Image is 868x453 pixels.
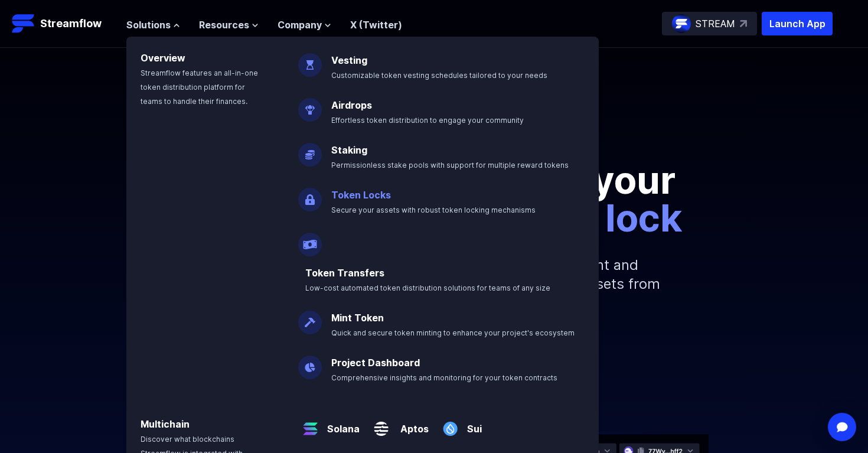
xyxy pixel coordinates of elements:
img: Payroll [298,223,322,256]
a: Staking [331,144,367,156]
a: Mint Token [331,312,384,324]
span: Company [278,18,322,32]
span: Streamflow features an all-in-one token distribution platform for teams to handle their finances. [141,69,258,106]
a: Token Locks [331,189,391,201]
button: Solutions [126,18,180,32]
span: Solutions [126,18,171,32]
span: Low-cost automated token distribution solutions for teams of any size [305,283,550,292]
p: Secure your crypto assets [107,123,761,142]
a: Streamflow [12,12,115,35]
span: Resources [199,18,249,32]
a: Multichain [141,418,190,430]
span: Quick and secure token minting to enhance your project's ecosystem [331,328,575,337]
img: Streamflow Logo [12,12,35,35]
a: Token Transfers [305,267,384,279]
span: Comprehensive insights and monitoring for your token contracts [331,373,557,382]
img: Sui [438,408,462,441]
p: STREAM [696,17,735,31]
button: Launch App [762,12,833,35]
a: Aptos [393,412,429,436]
a: Vesting [331,54,367,66]
button: Company [278,18,331,32]
a: Solana [322,412,360,436]
img: top-right-arrow.svg [740,20,747,27]
a: Project Dashboard [331,357,420,369]
img: Token Locks [298,178,322,211]
p: Streamflow [40,15,102,32]
img: Mint Token [298,301,322,334]
img: Vesting [298,44,322,77]
button: Resources [199,18,259,32]
span: Secure your assets with robust token locking mechanisms [331,206,536,214]
div: Open Intercom Messenger [828,413,856,441]
a: Airdrops [331,99,372,111]
a: X (Twitter) [350,19,402,31]
span: Effortless token distribution to engage your community [331,116,524,125]
img: Aptos [369,408,393,441]
img: Staking [298,133,322,167]
a: Overview [141,52,185,64]
a: STREAM [662,12,757,35]
span: Customizable token vesting schedules tailored to your needs [331,71,547,80]
span: Permissionless stake pools with support for multiple reward tokens [331,161,569,170]
img: Solana [298,408,322,441]
img: Airdrops [298,89,322,122]
a: Sui [462,412,482,436]
img: streamflow-logo-circle.png [672,14,691,33]
img: Project Dashboard [298,346,322,379]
